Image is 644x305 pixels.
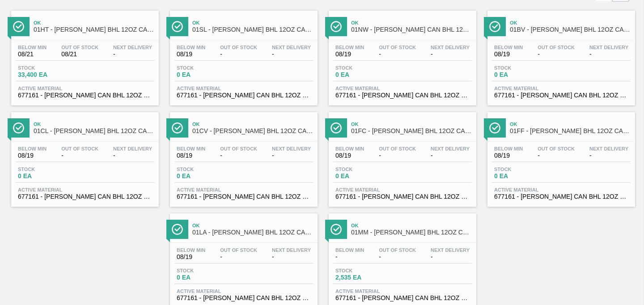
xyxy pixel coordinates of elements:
span: Out Of Stock [220,45,257,50]
img: Ícone [172,224,183,235]
span: 01LA - CARR BHL 12OZ CAN 30/12 CAN PK FARMING PROMO [192,229,313,236]
span: - [379,51,416,58]
span: 0 EA [494,173,557,180]
span: - [379,254,416,260]
span: Out Of Stock [61,146,98,151]
span: Below Min [177,146,205,151]
span: - [220,254,257,260]
span: Stock [494,65,557,71]
span: Ok [510,20,631,25]
span: 01MM - CARR BHL 12OZ CAN 30/12 CAN PK FARMING PROMO [351,229,472,236]
a: ÍconeOk01BV - [PERSON_NAME] BHL 12OZ CAN 30/12 CAN PK FARMING PROMOBelow Min08/19Out Of Stock-Nex... [481,4,640,105]
span: - [589,152,628,159]
span: Stock [177,167,239,172]
span: Next Delivery [431,45,470,50]
span: Next Delivery [272,247,311,253]
span: Active Material [335,288,470,294]
span: Out Of Stock [61,45,98,50]
span: - [220,152,257,159]
span: Out Of Stock [220,247,257,253]
span: 677161 - CARR CAN BHL 12OZ FARMING TWNSTK 30/12 C [335,295,470,301]
span: Below Min [494,45,523,50]
span: Next Delivery [113,45,152,50]
span: - [272,152,311,159]
span: 0 EA [494,71,557,78]
img: Ícone [330,122,342,134]
span: 677161 - CARR CAN BHL 12OZ FARMING TWNSTK 30/12 C [494,92,628,99]
span: - [589,51,628,58]
span: Ok [192,20,313,25]
span: 08/19 [494,152,523,159]
span: Active Material [494,86,628,91]
span: Ok [192,121,313,127]
span: Stock [18,65,80,71]
span: 0 EA [18,173,80,180]
span: 0 EA [335,173,398,180]
span: 08/21 [18,51,47,58]
span: Active Material [177,86,311,91]
span: 01FF - CARR BHL 12OZ CAN 30/12 CAN PK FARMING PROMO [510,128,631,134]
span: 08/19 [335,51,364,58]
span: 677161 - CARR CAN BHL 12OZ FARMING TWNSTK 30/12 C [494,193,628,200]
span: Stock [177,268,239,273]
span: - [538,51,575,58]
span: - [61,152,98,159]
span: Next Delivery [589,146,628,151]
span: 01CL - CARR BHL 12OZ CAN 30/12 CAN PK FARMING PROMO [34,128,154,134]
span: 0 EA [177,274,239,281]
span: Below Min [494,146,523,151]
span: Active Material [18,86,152,91]
span: 677161 - CARR CAN BHL 12OZ FARMING TWNSTK 30/12 C [18,92,152,99]
span: Out Of Stock [538,45,575,50]
span: 01BV - CARR BHL 12OZ CAN 30/12 CAN PK FARMING PROMO [510,26,631,33]
span: - [220,51,257,58]
span: Next Delivery [272,146,311,151]
span: 08/19 [177,254,205,260]
span: - [431,51,470,58]
span: 01CV - CARR BHL 12OZ CAN 30/12 CAN PK FARMING PROMO [192,128,313,134]
span: Below Min [177,45,205,50]
img: Ícone [489,122,500,134]
img: Ícone [13,122,24,134]
span: Ok [192,223,313,228]
span: 08/19 [494,51,523,58]
span: Below Min [18,146,47,151]
span: Below Min [177,247,205,253]
span: 0 EA [335,71,398,78]
img: Ícone [330,21,342,32]
a: ÍconeOk01FC - [PERSON_NAME] BHL 12OZ CAN 30/12 CAN PK FARMING PROMOBelow Min08/19Out Of Stock-Nex... [322,105,481,207]
span: Stock [335,268,398,273]
span: Ok [510,121,631,127]
span: Active Material [18,187,152,192]
a: ÍconeOk01FF - [PERSON_NAME] BHL 12OZ CAN 30/12 CAN PK FARMING PROMOBelow Min08/19Out Of Stock-Nex... [481,105,640,207]
span: Next Delivery [431,146,470,151]
span: 01HT - CARR BHL 12OZ CAN 30/12 CAN PK FARMING PROMO [34,26,154,33]
span: Stock [177,65,239,71]
span: - [272,254,311,260]
span: 08/19 [177,51,205,58]
a: ÍconeOk01CV - [PERSON_NAME] BHL 12OZ CAN 30/12 CAN PK FARMING PROMOBelow Min08/19Out Of Stock-Nex... [163,105,322,207]
span: 08/21 [61,51,98,58]
a: ÍconeOk01SL - [PERSON_NAME] BHL 12OZ CAN 30/12 CAN PK FARMING PROMOBelow Min08/19Out Of Stock-Nex... [163,4,322,105]
span: Next Delivery [431,247,470,253]
span: - [272,51,311,58]
span: 08/19 [335,152,364,159]
img: Ícone [489,21,500,32]
span: Ok [34,20,154,25]
span: Active Material [494,187,628,192]
a: ÍconeOk01HT - [PERSON_NAME] BHL 12OZ CAN 30/12 CAN PK FARMING PROMOBelow Min08/21Out Of Stock08/2... [4,4,163,105]
span: Stock [18,167,80,172]
span: 01FC - CARR BHL 12OZ CAN 30/12 CAN PK FARMING PROMO [351,128,472,134]
a: ÍconeOk01NW - [PERSON_NAME] CAN BHL 12OZ TWNSTK 30/12 CAN 0923Below Min08/19Out Of Stock-Next Del... [322,4,481,105]
span: Next Delivery [589,45,628,50]
img: Ícone [330,224,342,235]
span: 33,400 EA [18,71,80,78]
span: Out Of Stock [379,247,416,253]
span: - [431,152,470,159]
span: 677161 - CARR CAN BHL 12OZ FARMING TWNSTK 30/12 C [335,92,470,99]
span: Out Of Stock [538,146,575,151]
span: Next Delivery [113,146,152,151]
span: 677161 - CARR CAN BHL 12OZ FARMING TWNSTK 30/12 C [18,193,152,200]
span: Ok [351,121,472,127]
span: Stock [494,167,557,172]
